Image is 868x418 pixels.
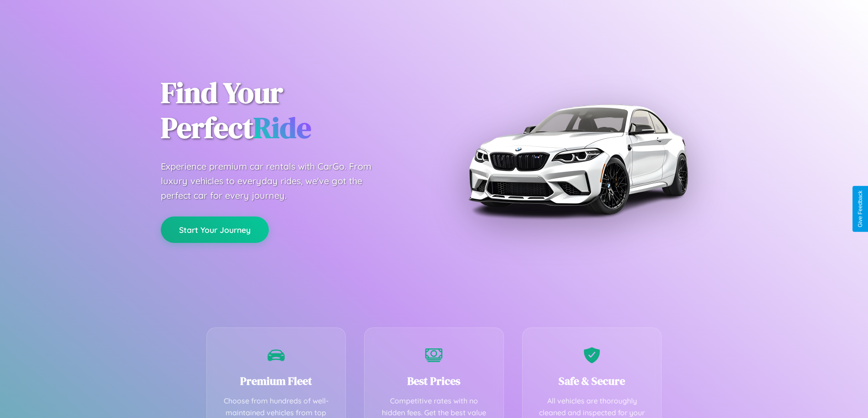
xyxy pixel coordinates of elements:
h1: Find Your Perfect [161,76,421,146]
h3: Premium Fleet [221,373,332,388]
h3: Best Prices [378,373,490,388]
h3: Safe & Secure [536,373,648,388]
button: Start Your Journey [161,217,269,243]
span: Ride [253,108,311,147]
p: Experience premium car rentals with CarGo. From luxury vehicles to everyday rides, we've got the ... [161,159,389,203]
div: Give Feedback [857,191,863,227]
img: Premium BMW car rental vehicle [464,45,692,273]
